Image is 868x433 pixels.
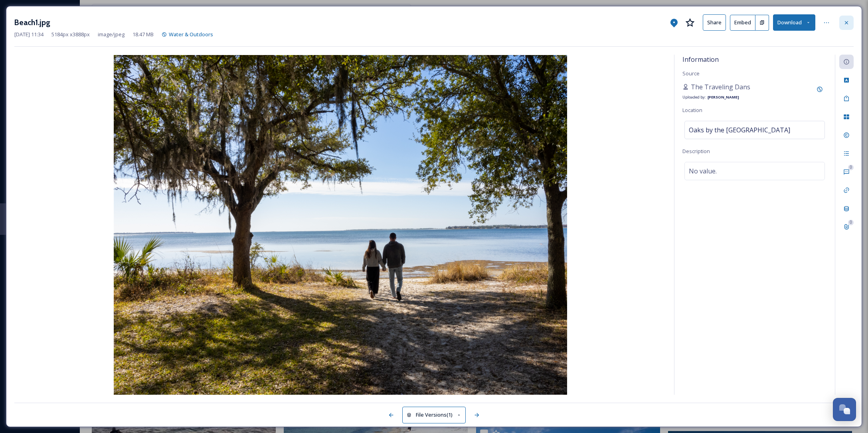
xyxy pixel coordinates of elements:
[682,70,700,77] span: Source
[682,94,706,100] span: Uploaded by:
[14,17,50,28] h3: Beach1.jpg
[848,220,854,225] div: 0
[833,398,856,421] button: Open Chat
[689,166,717,176] span: No value.
[682,55,719,64] span: Information
[773,14,815,31] button: Download
[682,106,702,114] span: Location
[689,125,790,135] span: Oaks by the [GEOGRAPHIC_DATA]
[708,94,739,100] strong: [PERSON_NAME]
[691,82,750,92] span: The Traveling Dans
[682,148,710,155] span: Description
[402,407,466,423] button: File Versions(1)
[848,165,854,170] div: 0
[51,31,90,38] span: 5184 px x 3888 px
[132,31,154,38] span: 18.47 MB
[98,31,125,38] span: image/jpeg
[730,15,755,31] button: Embed
[169,31,213,38] span: Water & Outdoors
[14,31,43,38] span: [DATE] 11:34
[703,14,726,31] button: Share
[14,55,666,395] img: Beach1.jpg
